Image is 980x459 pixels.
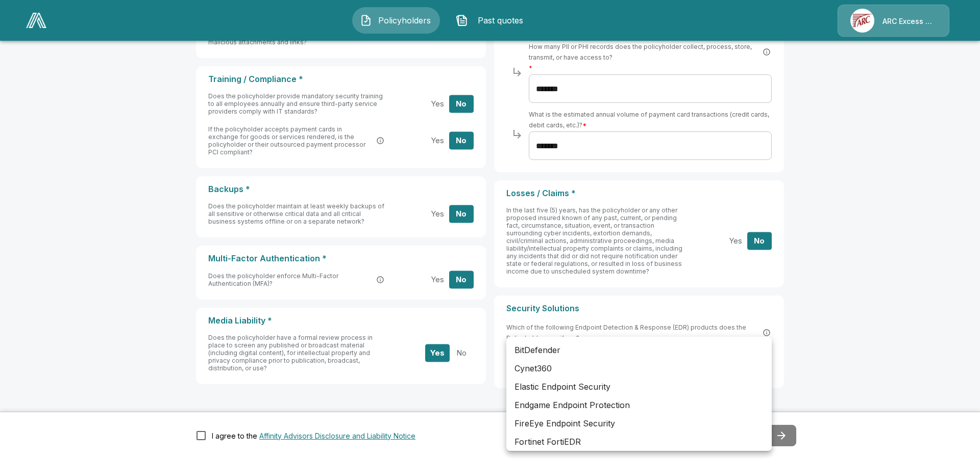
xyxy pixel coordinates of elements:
[506,433,772,451] li: Fortinet FortiEDR
[506,414,772,433] li: FireEye Endpoint Security
[506,341,772,359] li: BitDefender
[506,396,772,414] li: Endgame Endpoint Protection
[506,359,772,377] li: Cynet360
[506,377,772,396] li: Elastic Endpoint Security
